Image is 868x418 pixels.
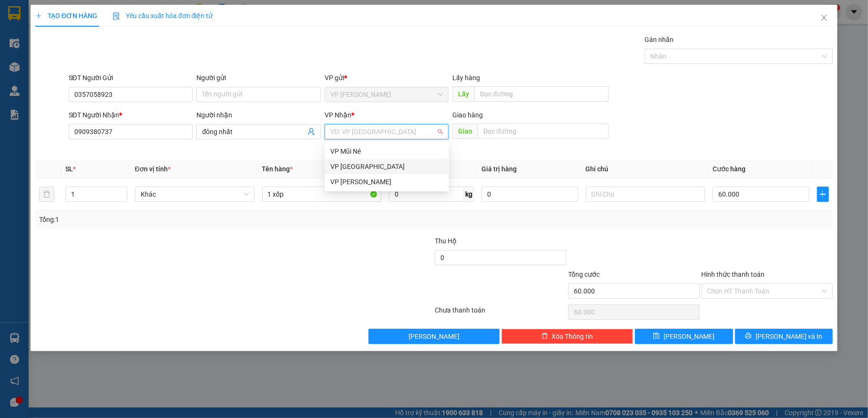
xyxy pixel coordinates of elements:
[12,62,54,106] b: [PERSON_NAME]
[325,174,449,189] div: VP Phan Thiết
[330,146,443,157] div: VP Mũi Né
[196,73,321,83] div: Người gửi
[664,331,715,342] span: [PERSON_NAME]
[817,187,829,202] button: plus
[262,187,382,202] input: VD: Bàn, Ghế
[325,140,449,151] div: Văn phòng không hợp lệ
[435,237,457,245] span: Thu Hộ
[112,12,213,20] span: Yêu cầu xuất hóa đơn điện tử
[39,187,54,202] button: delete
[756,331,822,342] span: [PERSON_NAME] và In
[262,165,293,173] span: Tên hàng
[541,333,548,340] span: delete
[65,165,73,173] span: SL
[408,331,460,342] span: [PERSON_NAME]
[501,329,633,344] button: deleteXóa Thông tin
[325,111,351,119] span: VP Nhận
[817,190,829,198] span: plus
[586,187,705,202] input: Ghi Chú
[820,14,828,21] span: close
[452,124,478,139] span: Giao
[745,333,752,340] span: printer
[330,177,443,187] div: VP [PERSON_NAME]
[69,110,193,120] div: SĐT Người Nhận
[653,333,660,340] span: save
[35,12,97,20] span: TẠO ĐƠN HÀNG
[80,36,131,44] b: [DOMAIN_NAME]
[103,12,126,35] img: logo.jpg
[635,329,733,344] button: save[PERSON_NAME]
[582,160,709,178] th: Ghi chú
[330,161,443,172] div: VP [GEOGRAPHIC_DATA]
[35,12,42,19] span: plus
[325,144,449,159] div: VP Mũi Né
[434,305,567,322] div: Chưa thanh toán
[568,271,600,278] span: Tổng cước
[464,187,474,202] span: kg
[481,165,517,173] span: Giá trị hàng
[811,5,837,31] button: Close
[325,73,449,83] div: VP gửi
[80,45,131,57] li: (c) 2017
[452,74,480,82] span: Lấy hàng
[141,187,249,201] span: Khác
[452,111,483,119] span: Giao hàng
[478,124,609,139] input: Dọc đường
[135,165,171,173] span: Đơn vị tính
[61,14,92,92] b: BIÊN NHẬN GỬI HÀNG HÓA
[39,214,336,225] div: Tổng: 1
[474,86,609,102] input: Dọc đường
[452,86,474,102] span: Lấy
[196,110,321,120] div: Người nhận
[112,12,120,20] img: icon
[552,331,593,342] span: Xóa Thông tin
[69,73,193,83] div: SĐT Người Gửi
[330,87,443,102] span: VP Phan Thiết
[713,165,745,173] span: Cước hàng
[325,159,449,174] div: VP Sài Gòn
[307,128,315,136] span: user-add
[644,36,674,43] label: Gán nhãn
[702,271,765,278] label: Hình thức thanh toán
[368,329,500,344] button: [PERSON_NAME]
[735,329,833,344] button: printer[PERSON_NAME] và In
[481,187,578,202] input: 0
